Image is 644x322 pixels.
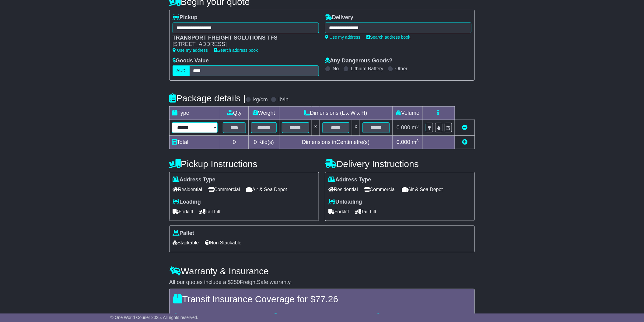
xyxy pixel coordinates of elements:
[169,159,319,169] h4: Pickup Instructions
[402,185,443,194] span: Air & Sea Depot
[173,65,190,76] label: AUD
[355,207,376,216] span: Tail Lift
[462,124,467,131] a: Remove this item
[416,138,419,143] sup: 3
[249,136,279,149] td: Kilo(s)
[254,139,257,145] span: 0
[397,139,410,145] span: 0.000
[395,66,408,72] label: Other
[352,120,360,136] td: x
[170,107,220,120] td: Type
[253,96,268,103] label: kg/cm
[279,107,392,120] td: Dimensions (L x W x H)
[325,159,475,169] h4: Delivery Instructions
[169,279,475,286] div: All our quotes include a $ FreightSafe warranty.
[312,120,320,136] td: x
[412,139,419,145] span: m
[169,93,246,103] h4: Package details |
[214,48,258,53] a: Search address book
[173,238,199,247] span: Stackable
[220,136,249,149] td: 0
[364,185,396,194] span: Commercial
[173,199,201,205] label: Loading
[333,66,339,72] label: No
[328,177,371,183] label: Address Type
[351,66,383,72] label: Lithium Battery
[169,266,475,276] h4: Warranty & Insurance
[412,124,419,131] span: m
[173,294,471,304] h4: Transit Insurance Coverage for $
[231,279,240,285] span: 250
[173,207,193,216] span: Forklift
[325,14,353,21] label: Delivery
[170,136,220,149] td: Total
[220,107,249,120] td: Qty
[173,230,194,237] label: Pallet
[315,294,338,304] span: 77.26
[328,185,358,194] span: Residential
[173,177,215,183] label: Address Type
[110,315,198,320] span: © One World Courier 2025. All rights reserved.
[208,185,240,194] span: Commercial
[397,124,410,131] span: 0.000
[173,35,313,41] div: TRANSPORT FREIGHT SOLUTIONS TFS
[325,35,360,40] a: Use my address
[249,107,279,120] td: Weight
[366,35,410,40] a: Search address book
[279,136,392,149] td: Dimensions in Centimetre(s)
[199,207,221,216] span: Tail Lift
[246,185,287,194] span: Air & Sea Depot
[328,207,349,216] span: Forklift
[173,58,209,64] label: Goods Value
[173,14,198,21] label: Pickup
[325,58,393,64] label: Any Dangerous Goods?
[416,124,419,128] sup: 3
[462,139,467,145] a: Add new item
[173,41,313,48] div: [STREET_ADDRESS]
[392,107,423,120] td: Volume
[205,238,241,247] span: Non Stackable
[173,48,208,53] a: Use my address
[173,185,202,194] span: Residential
[278,96,289,103] label: lb/in
[328,199,362,205] label: Unloading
